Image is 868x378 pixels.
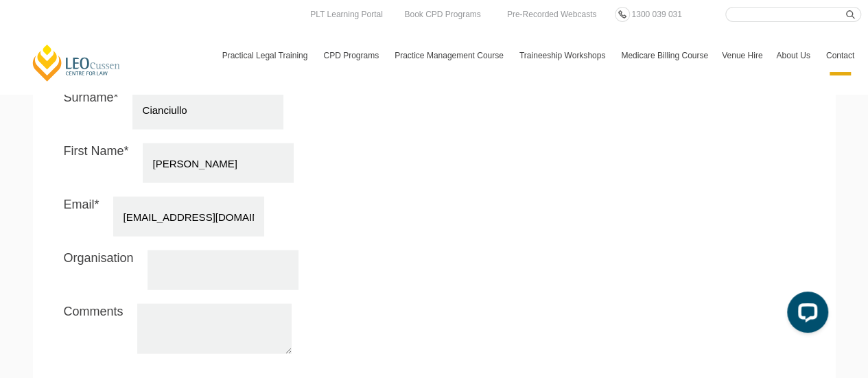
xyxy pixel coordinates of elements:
[715,36,769,75] a: Venue Hire
[614,36,715,75] a: Medicare Billing Course
[64,90,119,126] label: Surname*
[64,304,124,351] label: Comments
[513,36,614,75] a: Traineeship Workshops
[31,43,122,82] a: [PERSON_NAME] Centre for Law
[769,36,819,75] a: About Us
[401,7,484,22] a: Book CPD Programs
[388,36,513,75] a: Practice Management Course
[631,10,681,19] span: 1300 039 031
[819,36,861,75] a: Contact
[504,7,600,22] a: Pre-Recorded Webcasts
[64,197,99,233] label: Email*
[307,7,386,22] a: PLT Learning Portal
[316,36,388,75] a: CPD Programs
[628,7,685,22] a: 1300 039 031
[215,36,317,75] a: Practical Legal Training
[776,286,834,344] iframe: LiveChat chat widget
[64,250,134,287] label: Organisation
[64,143,129,180] label: First Name*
